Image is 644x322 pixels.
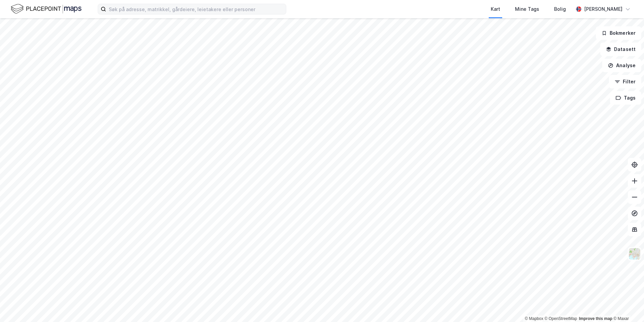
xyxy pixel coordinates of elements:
iframe: Chat Widget [610,290,644,322]
div: [PERSON_NAME] [584,5,622,13]
div: Bolig [554,5,566,13]
div: Kontrollprogram for chat [610,290,644,322]
input: Søk på adresse, matrikkel, gårdeiere, leietakere eller personer [106,4,286,14]
div: Kart [491,5,500,13]
div: Mine Tags [515,5,539,13]
img: logo.f888ab2527a4732fd821a326f86c7f29.svg [11,3,82,15]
